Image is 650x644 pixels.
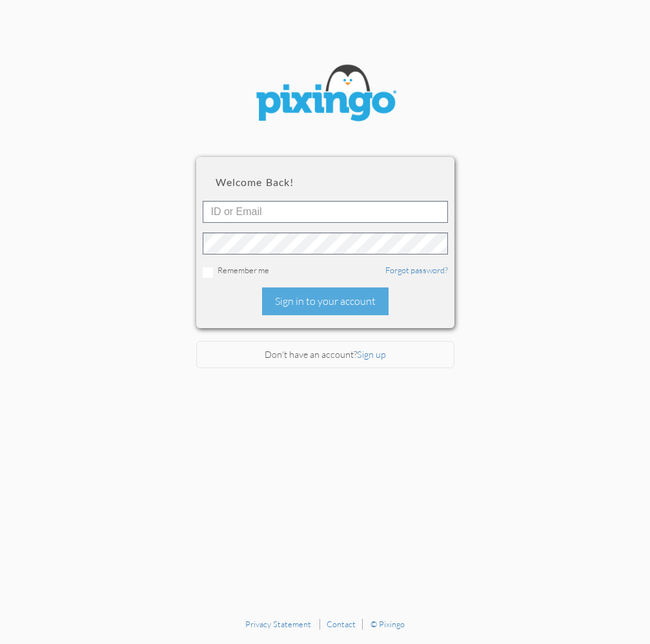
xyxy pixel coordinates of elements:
[385,265,448,275] a: Forgot password?
[371,619,405,629] a: © Pixingo
[203,201,448,223] input: ID or Email
[245,619,311,629] a: Privacy Statement
[203,264,448,278] div: Remember me
[216,176,435,188] h2: Welcome back!
[248,58,403,131] img: pixingo logo
[196,341,454,369] div: Don't have an account?
[262,287,389,315] div: Sign in to your account
[357,349,386,360] a: Sign up
[327,619,356,629] a: Contact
